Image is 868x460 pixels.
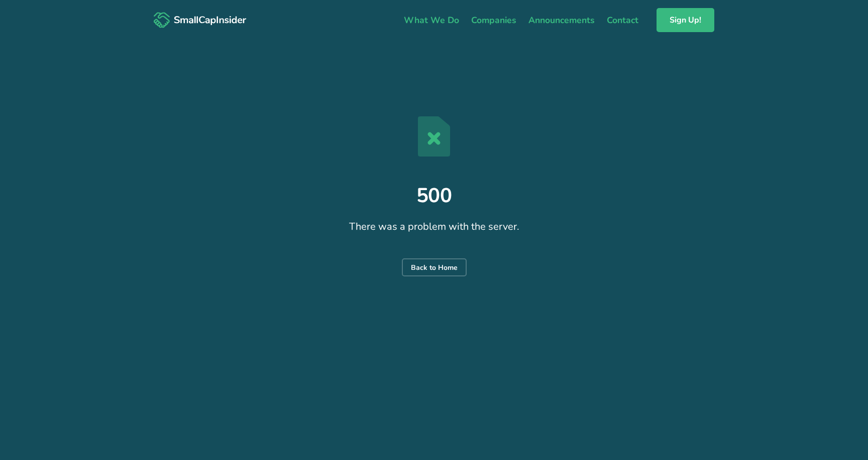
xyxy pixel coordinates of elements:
a: Back to Home [402,258,467,276]
a: Sign Up! [657,8,714,32]
a: Companies [465,10,522,31]
p: There was a problem with the server. [154,219,714,234]
a: What We Do [398,10,465,31]
img: SmallCapInsider [154,12,247,29]
a: Contact [601,10,644,31]
h1: 500 [154,185,714,207]
a: Announcements [522,10,601,31]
